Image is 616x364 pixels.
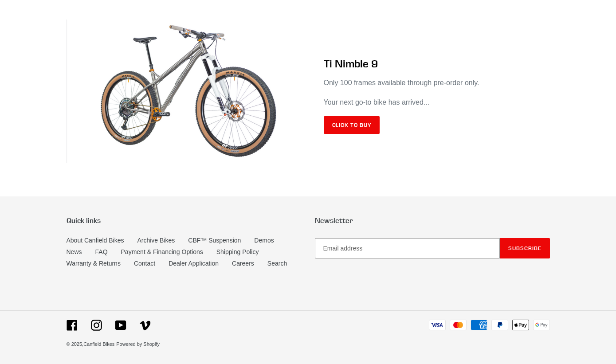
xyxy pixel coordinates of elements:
[83,341,114,347] a: Canfield Bikes
[95,248,108,255] a: FAQ
[67,237,124,244] a: About Canfield Bikes
[254,237,274,244] a: Demos
[169,260,219,267] a: Dealer Application
[500,238,550,258] button: Subscribe
[315,216,550,225] p: Newsletter
[324,78,550,88] p: Only 100 frames available through pre-order only.
[67,248,82,255] a: News
[67,260,121,267] a: Warranty & Returns
[67,341,115,347] small: © 2025,
[267,260,287,267] a: Search
[116,341,160,347] a: Powered by Shopify
[232,260,254,267] a: Careers
[121,248,203,255] a: Payment & Financing Options
[324,97,550,108] p: Your next go-to bike has arrived...
[67,216,302,225] p: Quick links
[134,260,155,267] a: Contact
[315,238,500,258] input: Email address
[137,237,175,244] a: Archive Bikes
[508,245,541,251] span: Subscribe
[324,57,550,70] h2: Ti Nimble 9
[216,248,259,255] a: Shipping Policy
[188,237,241,244] a: CBF™ Suspension
[324,116,380,134] a: Click to Buy: TI NIMBLE 9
